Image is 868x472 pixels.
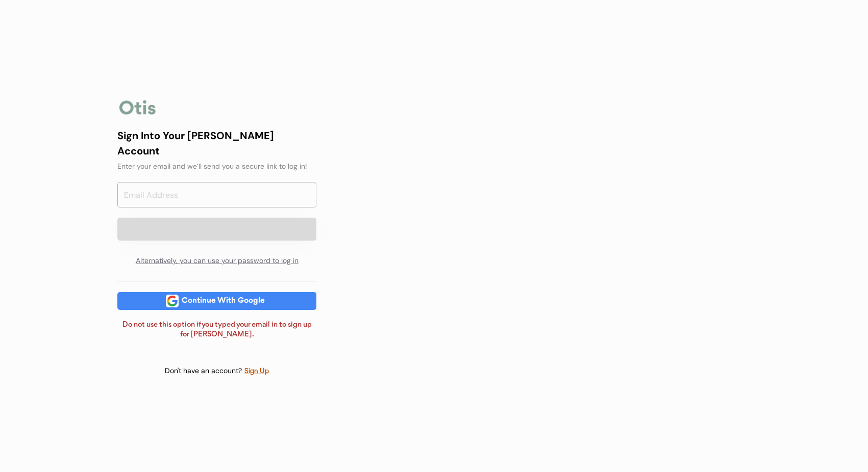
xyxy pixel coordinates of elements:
div: Do not use this option if you typed your email in to sign up for [PERSON_NAME]. [117,320,316,340]
input: Email Address [117,182,316,207]
div: Enter your email and we’ll send you a secure link to log in! [117,161,316,172]
div: Sign Into Your [PERSON_NAME] Account [117,128,316,159]
div: Sign Up [244,365,269,377]
div: Alternatively, you can use your password to log in [117,251,316,271]
div: Continue With Google [179,297,268,305]
div: Don't have an account? [165,366,244,376]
